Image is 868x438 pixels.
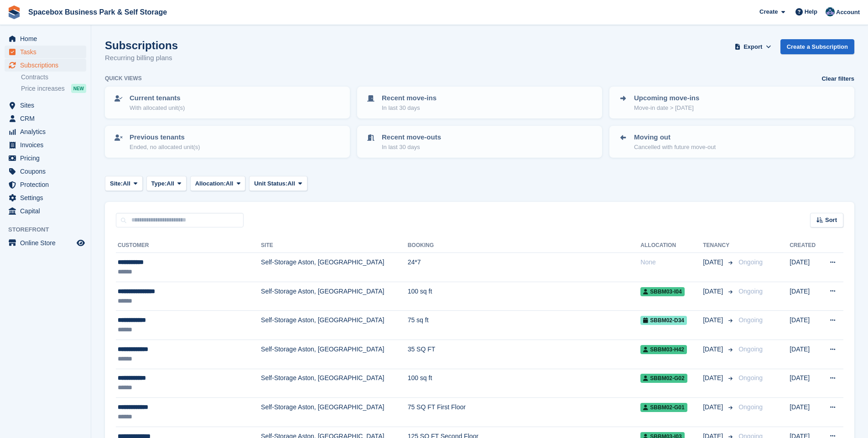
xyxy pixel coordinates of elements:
span: Sites [20,99,75,112]
td: Self-Storage Aston, [GEOGRAPHIC_DATA] [261,398,408,427]
a: Spacebox Business Park & Self Storage [25,5,171,20]
span: Ongoing [738,258,763,266]
a: Upcoming move-ins Move-in date > [DATE] [610,88,853,118]
span: Ongoing [738,288,763,295]
td: 100 sq ft [408,369,641,398]
button: Unit Status: All [249,176,307,191]
td: Self-Storage Aston, [GEOGRAPHIC_DATA] [261,311,408,340]
span: Ongoing [738,374,763,381]
td: Self-Storage Aston, [GEOGRAPHIC_DATA] [261,369,408,398]
a: Preview store [75,237,86,248]
p: Moving out [634,132,716,143]
span: Site: [110,179,123,188]
p: In last 30 days [382,143,441,152]
span: SBBM02-G01 [640,403,687,412]
span: Account [836,8,860,17]
img: stora-icon-8386f47178a22dfd0bd8f6a31ec36ba5ce8667c1dd55bd0f319d3a0aa187defe.svg [7,5,21,19]
p: Previous tenants [130,132,200,143]
a: Recent move-outs In last 30 days [358,127,601,157]
a: menu [5,125,86,138]
span: Unit Status: [254,179,287,188]
span: Tasks [20,46,75,58]
span: Ongoing [738,403,763,411]
span: SBBM03-H42 [640,345,687,354]
button: Site: All [105,176,143,191]
a: Contracts [21,73,86,82]
td: Self-Storage Aston, [GEOGRAPHIC_DATA] [261,340,408,369]
span: [DATE] [703,373,725,383]
span: Invoices [20,139,75,151]
a: menu [5,165,86,178]
span: All [226,179,234,188]
a: menu [5,99,86,112]
th: Site [261,238,408,253]
th: Booking [408,238,641,253]
span: [DATE] [703,287,725,296]
img: Daud [826,7,835,16]
a: menu [5,205,86,217]
div: NEW [71,84,86,93]
span: All [287,179,295,188]
td: [DATE] [790,311,821,340]
td: [DATE] [790,282,821,311]
p: Move-in date > [DATE] [634,103,699,113]
span: [DATE] [703,402,725,412]
a: menu [5,32,86,45]
p: With allocated unit(s) [130,103,185,113]
button: Allocation: All [190,176,246,191]
th: Customer [116,238,261,253]
span: Subscriptions [20,59,75,72]
span: Create [759,7,778,16]
a: menu [5,112,86,125]
a: Previous tenants Ended, no allocated unit(s) [106,127,349,157]
a: Current tenants With allocated unit(s) [106,88,349,118]
span: All [166,179,174,188]
span: Online Store [20,237,75,249]
span: Type: [151,179,167,188]
p: Cancelled with future move-out [634,143,716,152]
td: [DATE] [790,398,821,427]
span: Ongoing [738,316,763,324]
h1: Subscriptions [105,39,178,52]
td: 75 SQ FT First Floor [408,398,641,427]
span: Analytics [20,125,75,138]
th: Tenancy [703,238,735,253]
h6: Quick views [105,74,142,82]
span: [DATE] [703,345,725,354]
span: Help [805,7,817,16]
span: Price increases [21,84,65,93]
a: menu [5,59,86,72]
td: 100 sq ft [408,282,641,311]
span: [DATE] [703,315,725,325]
button: Type: All [146,176,187,191]
a: Moving out Cancelled with future move-out [610,127,853,157]
p: Current tenants [130,93,185,103]
a: menu [5,46,86,58]
span: Settings [20,191,75,204]
span: Protection [20,178,75,191]
a: menu [5,178,86,191]
p: Ended, no allocated unit(s) [130,143,200,152]
td: Self-Storage Aston, [GEOGRAPHIC_DATA] [261,253,408,282]
span: SBBM03-I04 [640,287,684,296]
td: 75 sq ft [408,311,641,340]
span: SBBM02-D34 [640,316,687,325]
td: [DATE] [790,340,821,369]
a: Create a Subscription [780,39,854,54]
th: Allocation [640,238,703,253]
th: Created [790,238,821,253]
a: Recent move-ins In last 30 days [358,88,601,118]
span: All [123,179,130,188]
span: Sort [825,216,837,225]
span: [DATE] [703,258,725,267]
p: In last 30 days [382,103,437,113]
td: Self-Storage Aston, [GEOGRAPHIC_DATA] [261,282,408,311]
div: None [640,258,703,267]
span: CRM [20,112,75,125]
span: Ongoing [738,345,763,353]
a: Clear filters [821,74,854,83]
a: menu [5,139,86,151]
a: menu [5,237,86,249]
td: 35 SQ FT [408,340,641,369]
span: Export [743,42,762,52]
